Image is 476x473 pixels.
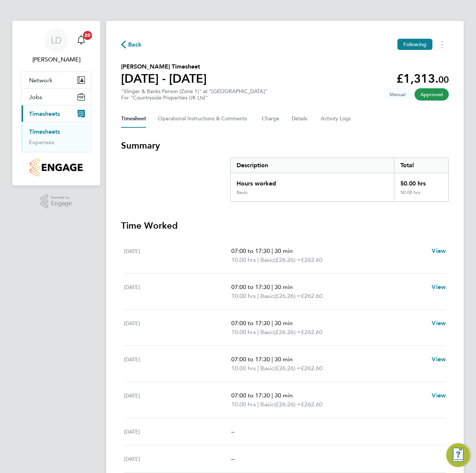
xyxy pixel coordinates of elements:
[262,110,280,128] button: Charge
[275,320,293,327] span: 30 min
[21,55,91,64] span: Liam D'unienville
[301,292,323,299] span: £262.60
[230,158,449,202] div: Summary
[257,292,259,299] span: |
[22,72,91,88] button: Network
[21,28,91,64] a: LD[PERSON_NAME]
[41,194,72,209] a: Powered byEngage
[394,158,448,173] div: Total
[397,39,432,50] button: Following
[435,39,449,50] button: Timesheets Menu
[432,283,446,291] span: View
[158,110,250,128] button: Operational Instructions & Comments
[394,190,448,201] div: 50.00 hrs
[231,401,256,408] span: 10.00 hrs
[124,355,231,373] div: [DATE]
[29,110,60,117] span: Timesheets
[257,328,259,336] span: |
[432,247,446,254] span: View
[83,31,92,40] span: 20
[124,454,231,463] div: [DATE]
[231,328,256,336] span: 10.00 hrs
[51,200,72,207] span: Engage
[124,247,231,264] div: [DATE]
[274,292,301,299] span: (£26.26) =
[275,247,293,254] span: 30 min
[29,93,42,101] span: Jobs
[274,256,301,263] span: (£26.26) =
[321,110,352,128] button: Activity Logs
[432,320,446,327] span: View
[231,365,256,372] span: 10.00 hrs
[272,320,273,327] span: |
[257,401,259,408] span: |
[21,158,91,177] a: Go to home page
[121,220,449,232] h3: Time Worked
[124,319,231,337] div: [DATE]
[74,28,89,52] a: 20
[121,140,449,473] section: Timesheet
[275,356,293,363] span: 30 min
[231,392,270,399] span: 07:00 to 17:30
[231,256,256,263] span: 10.00 hrs
[274,328,301,336] span: (£26.26) =
[124,427,231,436] div: [DATE]
[29,77,53,84] span: Network
[121,71,207,86] h1: [DATE] - [DATE]
[292,110,309,128] button: Details
[275,283,293,291] span: 30 min
[121,62,207,71] h2: [PERSON_NAME] Timesheet
[231,428,234,435] span: –
[257,256,259,263] span: |
[415,88,449,101] span: This timesheet has been approved.
[260,255,274,264] span: Basic
[231,158,394,173] div: Description
[128,40,142,49] span: Back
[394,173,448,190] div: 50.00 hrs
[121,110,146,128] button: Timesheet
[432,356,446,363] span: View
[231,320,270,327] span: 07:00 to 17:30
[432,319,446,328] a: View
[396,72,449,86] app-decimal: £1,313.
[301,328,323,336] span: £262.60
[257,365,259,372] span: |
[231,292,256,299] span: 10.00 hrs
[275,392,293,399] span: 30 min
[231,455,234,462] span: –
[301,256,323,263] span: £262.60
[12,21,100,185] nav: Main navigation
[231,247,270,254] span: 07:00 to 17:30
[432,392,446,399] span: View
[446,443,470,467] button: Engage Resource Center
[272,356,273,363] span: |
[260,364,274,373] span: Basic
[22,89,91,105] button: Jobs
[22,105,91,122] button: Timesheets
[121,140,449,152] h3: Summary
[274,365,301,372] span: (£26.26) =
[260,400,274,409] span: Basic
[22,122,91,152] div: Timesheets
[272,283,273,291] span: |
[121,95,267,101] div: For "Countryside Properties UK Ltd"
[124,391,231,409] div: [DATE]
[301,365,323,372] span: £262.60
[403,41,426,48] span: Following
[438,74,449,85] span: 00
[30,158,82,177] img: countryside-properties-logo-retina.png
[432,391,446,400] a: View
[432,283,446,292] a: View
[124,283,231,301] div: [DATE]
[231,283,270,291] span: 07:00 to 17:30
[260,292,274,301] span: Basic
[384,88,412,101] span: This timesheet was manually created.
[51,35,62,45] span: LD
[121,88,267,101] div: "Slinger & Banks Person (Zone 1)" at "[GEOGRAPHIC_DATA]"
[272,392,273,399] span: |
[29,128,60,135] a: Timesheets
[51,194,72,201] span: Powered by
[237,190,248,196] div: Basic
[260,328,274,337] span: Basic
[432,247,446,255] a: View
